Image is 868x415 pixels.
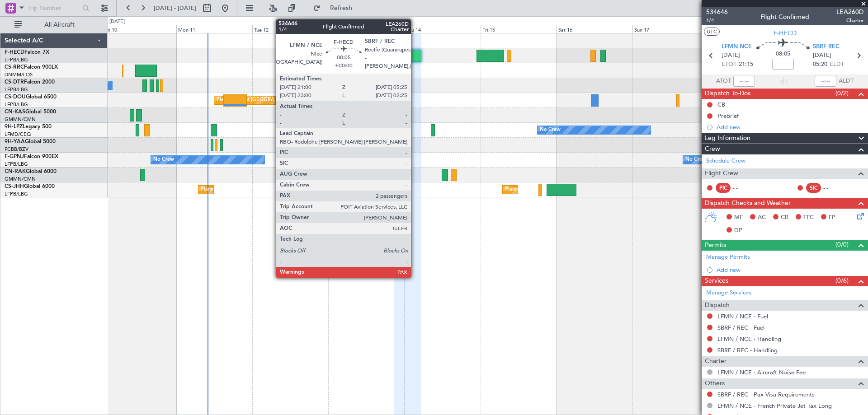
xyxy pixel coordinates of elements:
[717,346,778,354] a: SBRF / REC - Handling
[813,51,831,60] span: [DATE]
[557,25,632,33] div: Sat 16
[5,146,28,153] a: FCBB/BZV
[356,79,402,92] div: Planned Maint Sofia
[813,60,827,69] span: 05:20
[705,276,728,286] span: Services
[717,391,815,398] a: SBRF / REC - Pax Visa Requirements
[836,17,863,24] span: Charter
[5,139,25,145] span: 9H-YAA
[717,123,863,131] div: Add new
[705,356,726,367] span: Charter
[217,93,359,107] div: Planned Maint [GEOGRAPHIC_DATA] ([GEOGRAPHIC_DATA])
[252,25,328,33] div: Tue 12
[309,1,363,15] button: Refresh
[781,213,788,222] span: CR
[717,101,725,108] div: CB
[322,5,360,11] span: Refresh
[5,169,57,174] a: CN-RAKGlobal 6000
[835,240,849,249] span: (0/0)
[706,157,745,166] a: Schedule Crew
[109,18,125,26] div: [DATE]
[706,17,728,24] span: 1/4
[5,71,33,78] a: DNMM/LOS
[705,89,750,99] span: Dispatch To-Dos
[717,335,781,343] a: LFMN / NCE - Handling
[716,77,731,86] span: ATOT
[328,25,404,33] div: Wed 13
[153,153,174,167] div: No Crew
[839,77,854,86] span: ALDT
[5,101,28,108] a: LFPB/LBG
[5,154,24,159] span: F-GPNJ
[706,7,728,17] span: 534646
[739,60,753,69] span: 21:15
[5,191,28,197] a: LFPB/LBG
[5,65,58,70] a: CS-RRCFalcon 900LX
[829,213,835,222] span: FP
[706,253,750,262] a: Manage Permits
[154,4,196,12] span: [DATE] - [DATE]
[704,28,720,36] button: UTC
[705,240,726,251] span: Permits
[717,312,768,320] a: LFMN / NCE - Fuel
[760,12,809,22] div: Flight Confirmed
[835,276,849,285] span: (0/6)
[5,109,56,115] a: CN-KASGlobal 5000
[717,324,764,331] a: SBRF / REC - Fuel
[5,124,23,130] span: 9H-LPZ
[813,42,840,51] span: SBRF REC
[717,368,806,376] a: LFMN / NCE - Aircraft Noise Fee
[481,25,557,33] div: Fri 15
[5,154,58,159] a: F-GPNJFalcon 900EX
[722,42,752,51] span: LFMN NCE
[28,1,80,15] input: Trip Number
[803,213,814,222] span: FFC
[705,198,791,209] span: Dispatch Checks and Weather
[10,18,98,32] button: All Aircraft
[5,79,55,85] a: CS-DTRFalcon 2000
[5,50,24,55] span: F-HECD
[404,25,480,33] div: Thu 14
[176,25,252,33] div: Mon 11
[5,56,28,63] a: LFPB/LBG
[5,116,36,123] a: GMMN/CMN
[5,131,31,138] a: LFMD/CEQ
[706,289,751,298] a: Manage Services
[722,51,740,60] span: [DATE]
[505,183,647,196] div: Planned Maint [GEOGRAPHIC_DATA] ([GEOGRAPHIC_DATA])
[5,94,57,100] a: CS-DOUGlobal 6500
[705,168,738,179] span: Flight Crew
[5,94,26,100] span: CS-DOU
[830,60,844,69] span: ELDT
[734,213,743,222] span: MF
[5,176,36,182] a: GMMN/CMN
[733,184,753,192] div: - -
[705,300,730,311] span: Dispatch
[758,213,766,222] span: AC
[5,161,28,168] a: LFPB/LBG
[685,153,706,167] div: No Crew
[776,50,790,59] span: 08:05
[717,402,832,410] a: LFMN / NCE - French Private Jet Tax Long
[836,7,863,17] span: LEA260D
[823,184,844,192] div: - -
[705,378,725,389] span: Others
[201,183,343,196] div: Planned Maint [GEOGRAPHIC_DATA] ([GEOGRAPHIC_DATA])
[5,139,56,145] a: 9H-YAAGlobal 5000
[24,22,95,28] span: All Aircraft
[100,25,176,33] div: Sun 10
[5,50,49,55] a: F-HECDFalcon 7X
[733,76,755,87] input: --:--
[632,25,708,33] div: Sun 17
[774,28,797,38] span: F-HECD
[717,112,739,120] div: Prebrief
[5,86,28,93] a: LFPB/LBG
[835,89,849,98] span: (0/2)
[5,184,55,189] a: CS-JHHGlobal 6000
[722,60,736,69] span: ETOT
[705,133,750,144] span: Leg Information
[705,144,720,154] span: Crew
[5,79,24,85] span: CS-DTR
[734,226,742,235] span: DP
[717,266,863,274] div: Add new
